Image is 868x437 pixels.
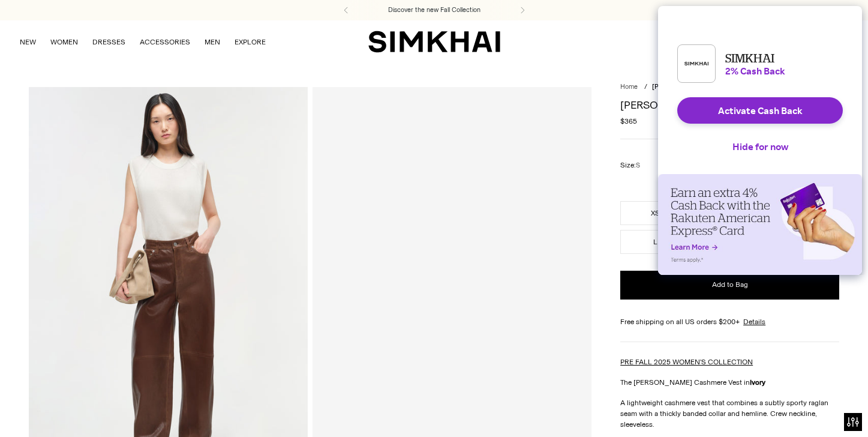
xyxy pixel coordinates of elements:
span: Add to Bag [712,280,748,290]
div: Free shipping on all US orders $200+ [620,316,839,327]
label: Size: [620,160,640,171]
a: Details [743,316,765,327]
p: A lightweight cashmere vest that combines a subtly sporty raglan seam with a thickly banded colla... [620,397,839,430]
span: $365 [620,116,637,127]
a: ACCESSORIES [140,29,190,55]
span: [PERSON_NAME] Cashmere Vest [652,83,751,91]
a: MEN [205,29,220,55]
a: PRE FALL 2025 WOMEN'S COLLECTION [620,358,753,366]
a: SIMKHAI [368,30,500,53]
h1: [PERSON_NAME] Cashmere Vest [620,100,839,110]
a: NEW [20,29,36,55]
a: WOMEN [50,29,78,55]
button: Add to Bag [620,271,839,300]
a: Discover the new Fall Collection [388,5,480,15]
span: S [636,161,640,169]
a: Home [620,83,638,91]
a: DRESSES [92,29,125,55]
a: EXPLORE [235,29,266,55]
div: / [644,82,647,92]
p: The [PERSON_NAME] Cashmere Vest in [620,377,839,388]
button: L [620,230,690,254]
nav: breadcrumbs [620,82,839,92]
button: XS [620,201,690,225]
strong: Ivory [750,378,765,387]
